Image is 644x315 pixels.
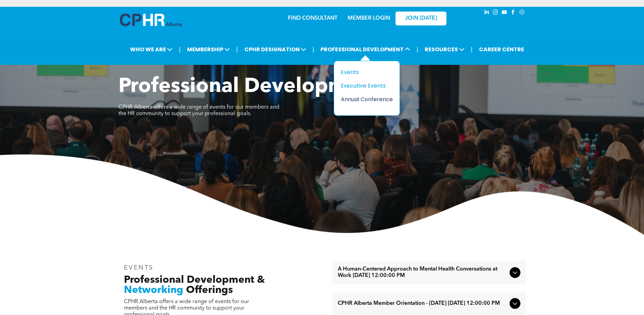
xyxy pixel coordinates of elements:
[118,105,279,116] span: CPHR Alberta offers a wide range of events for our members and the HR community to support your p...
[492,8,499,18] a: instagram
[313,42,314,56] li: |
[120,14,182,26] img: A blue and white logo for cp alberta
[423,43,466,56] span: RESOURCES
[341,68,388,76] div: Events
[236,42,238,56] li: |
[118,77,379,97] span: Professional Development
[341,68,393,76] a: Events
[128,43,174,56] span: WHO WE ARE
[124,285,183,295] span: Networking
[341,81,388,90] div: Executive Events
[518,8,526,18] a: Social network
[179,42,181,56] li: |
[242,43,308,56] span: CPHR DESIGNATION
[124,265,154,271] span: EVENTS
[338,300,507,307] span: CPHR Alberta Member Orientation - [DATE] [DATE] 12:00:00 PM
[341,95,388,104] div: Annual Conference
[341,81,393,90] a: Executive Events
[185,43,232,56] span: MEMBERSHIP
[477,43,526,56] a: CAREER CENTRE
[338,266,507,279] span: A Human-Centered Approach to Mental Health Conversations at Work [DATE] 12:00:00 PM
[405,15,437,22] span: JOIN [DATE]
[501,8,508,18] a: youtube
[318,43,412,56] span: PROFESSIONAL DEVELOPMENT
[124,275,265,285] span: Professional Development &
[510,8,517,18] a: facebook
[341,95,393,104] a: Annual Conference
[471,42,473,56] li: |
[417,42,418,56] li: |
[288,16,337,21] a: FIND CONSULTANT
[483,8,491,18] a: linkedin
[348,16,390,21] a: MEMBER LOGIN
[395,12,446,25] a: JOIN [DATE]
[186,285,233,295] span: Offerings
